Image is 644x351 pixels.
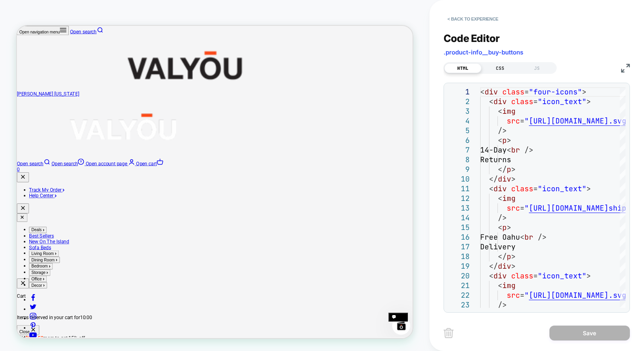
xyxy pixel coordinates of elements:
span: = [533,184,538,193]
span: /> [524,145,533,155]
span: > [582,87,586,96]
span: img [502,107,516,116]
span: = [520,290,524,300]
div: HTML [444,63,481,73]
div: 11 [448,184,470,194]
div: 14 [448,213,470,223]
span: "icon_text" [538,184,586,193]
div: 2 [448,97,470,107]
span: /> [538,232,547,242]
a: Open search [71,4,115,12]
span: " [524,203,529,213]
a: Help Center [16,223,53,230]
span: p [502,223,507,232]
div: 13 [448,203,470,213]
span: Code Editor [444,32,500,44]
span: class [511,97,533,106]
div: 10 [448,174,470,184]
span: .product-info__buy-buttons [444,48,523,56]
span: > [511,261,516,271]
span: </ [489,174,498,184]
span: " [524,116,529,125]
span: [URL][DOMAIN_NAME] [529,203,609,213]
span: /> [498,213,507,222]
span: > [586,97,591,106]
span: Best Sellers [16,276,49,284]
span: < [489,97,493,106]
span: < [480,87,485,96]
span: Open account page [92,180,147,188]
button: Bedroom [16,316,48,325]
span: Open search [71,4,106,12]
button: Storage [16,325,45,333]
a: Track My Order [16,215,64,223]
span: src [507,203,520,213]
span: p [502,136,507,145]
div: 8 [448,155,470,165]
div: 3 [448,107,470,116]
span: "icon_text" [538,97,586,106]
span: < [498,194,502,203]
span: Free Oahu [480,232,520,242]
span: img [502,281,516,290]
span: Office [19,334,33,341]
img: fullscreen [621,64,630,73]
div: 20 [448,271,470,281]
div: JS [518,63,555,73]
span: src [507,116,520,125]
span: > [507,136,511,145]
span: div [493,184,507,193]
span: Open search [46,180,81,188]
div: 1 [448,87,470,97]
a: Open account page [90,180,159,188]
span: div [493,271,507,280]
div: 18 [448,252,470,261]
div: 15 [448,223,470,232]
a: Open search [46,180,90,188]
span: Decor [19,343,34,349]
span: </ [498,252,507,261]
span: " [524,290,529,300]
div: 5 [448,126,470,136]
div: 4 [448,116,470,126]
div: 17 [448,242,470,252]
span: < [498,107,502,116]
span: Bedroom [19,318,41,324]
div: CSS [481,63,518,73]
span: "four-icons" [529,87,582,96]
img: delete [444,328,454,338]
span: Help Center [16,223,49,230]
a: New On The Island [16,284,70,292]
span: [URL][DOMAIN_NAME] [529,290,609,300]
span: br [511,145,520,155]
span: > [511,174,516,184]
div: 22 [448,290,470,300]
span: Returns [480,155,511,164]
span: src [507,290,520,300]
span: Open navigation menu [3,5,57,11]
span: p [507,165,511,174]
div: 23 [448,300,470,310]
span: img [502,194,516,203]
span: 14-Day [480,145,507,155]
span: /> [498,300,507,309]
button: Save [549,326,630,341]
div: 6 [448,136,470,145]
span: > [586,184,591,193]
div: 7 [448,145,470,155]
span: > [511,252,516,261]
span: Deals [19,269,33,275]
span: Dining Room [19,309,50,315]
span: "icon_text" [538,271,586,280]
span: class [511,271,533,280]
span: > [507,223,511,232]
span: div [498,174,511,184]
button: Dining Room [16,308,57,316]
span: Track My Order [16,215,59,223]
span: < [489,271,493,280]
span: = [520,116,524,125]
span: class [502,87,524,96]
a: Sofa Beds [16,292,45,299]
